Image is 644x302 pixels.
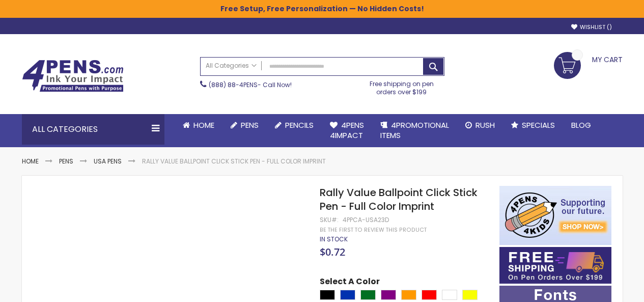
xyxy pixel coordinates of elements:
[475,120,495,130] span: Rush
[142,157,326,166] li: Rally Value Ballpoint Click Stick Pen - Full Color Imprint
[206,62,257,70] span: All Categories
[343,216,389,224] div: 4PPCA-USA23D
[22,157,39,166] a: Home
[267,114,322,136] a: Pencils
[359,76,444,96] div: Free shipping on pen orders over $199
[380,120,449,141] span: 4PROMOTIONAL ITEMS
[320,226,427,234] a: Be the first to review this product
[503,114,563,136] a: Specials
[209,80,258,89] a: (888) 88-4PENS
[340,290,355,300] div: Blue
[381,290,396,300] div: Purple
[320,185,478,213] span: Rally Value Ballpoint Click Stick Pen - Full Color Imprint
[201,58,262,74] a: All Categories
[320,235,348,243] span: In stock
[94,157,122,166] a: USA Pens
[320,276,380,290] span: Select A Color
[422,290,437,300] div: Red
[285,120,314,130] span: Pencils
[59,157,73,166] a: Pens
[401,290,416,300] div: Orange
[175,114,222,136] a: Home
[457,114,503,136] a: Rush
[22,60,124,92] img: 4Pens Custom Pens and Promotional Products
[222,114,267,136] a: Pens
[360,290,376,300] div: Green
[320,235,348,243] div: Availability
[322,114,372,147] a: 4Pens4impact
[209,80,292,89] span: - Call Now!
[571,120,591,130] span: Blog
[22,114,164,145] div: All Categories
[320,245,345,259] span: $0.72
[320,290,335,300] div: Black
[522,120,555,130] span: Specials
[241,120,259,130] span: Pens
[193,120,214,130] span: Home
[320,215,339,224] strong: SKU
[372,114,457,147] a: 4PROMOTIONALITEMS
[571,23,612,31] a: Wishlist
[499,186,611,245] img: 4pens 4 kids
[563,114,599,136] a: Blog
[499,247,611,284] img: Free shipping on orders over $199
[330,120,364,141] span: 4Pens 4impact
[462,290,478,300] div: Yellow
[442,290,457,300] div: White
